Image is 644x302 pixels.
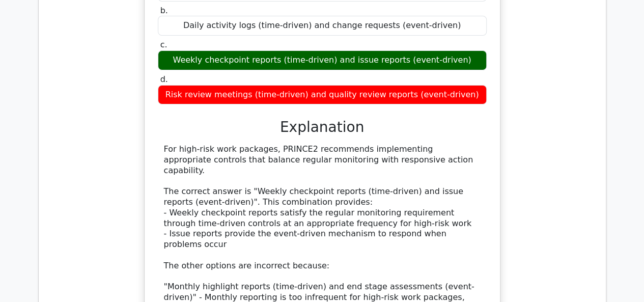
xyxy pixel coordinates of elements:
[160,74,168,84] span: d.
[158,16,487,36] div: Daily activity logs (time-driven) and change requests (event-driven)
[160,40,167,49] span: c.
[160,6,168,15] span: b.
[164,119,481,136] h3: Explanation
[158,85,487,105] div: Risk review meetings (time-driven) and quality review reports (event-driven)
[158,50,487,70] div: Weekly checkpoint reports (time-driven) and issue reports (event-driven)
